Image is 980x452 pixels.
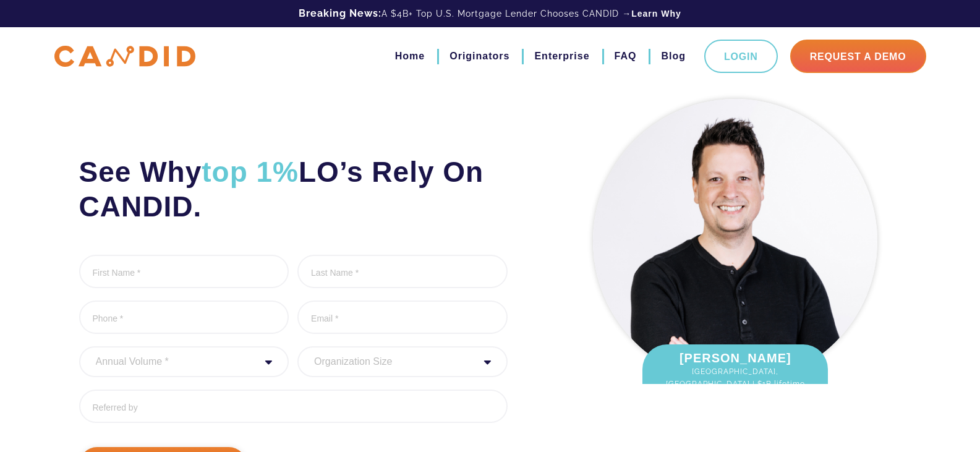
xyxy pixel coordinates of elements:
[79,255,289,288] input: First Name *
[615,46,637,67] a: FAQ
[297,255,508,288] input: Last Name *
[655,365,816,403] span: [GEOGRAPHIC_DATA], [GEOGRAPHIC_DATA] | $1B lifetime fundings.
[79,301,289,334] input: Phone *
[54,46,195,67] img: CANDID APP
[299,7,381,19] b: Breaking News:
[79,155,508,224] h2: See Why LO’s Rely On CANDID.
[450,46,509,67] a: Originators
[661,46,686,67] a: Blog
[631,7,681,20] a: Learn Why
[704,40,778,73] a: Login
[790,40,926,73] a: Request A Demo
[395,46,425,67] a: Home
[297,301,508,334] input: Email *
[534,46,589,67] a: Enterprise
[642,344,828,409] div: [PERSON_NAME]
[79,390,508,423] input: Referred by
[202,156,299,188] span: top 1%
